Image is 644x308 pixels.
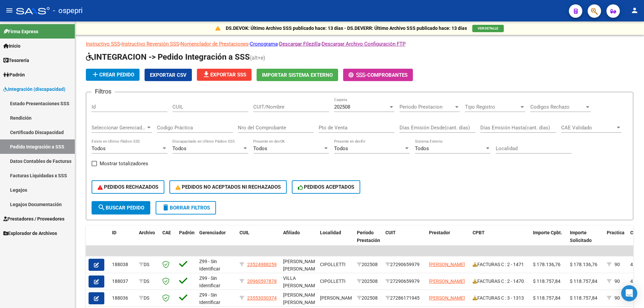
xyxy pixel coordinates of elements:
span: 20960597878 [247,279,277,284]
span: 202508 [334,104,350,110]
span: 23553030374 [247,295,277,301]
datatable-header-cell: CPBT [470,226,530,255]
span: CUIL [239,230,250,235]
p: - - - - - [86,40,633,48]
span: INTEGRACION -> Pedido Integración a SSS [86,52,250,62]
button: PEDIDOS ACEPTADOS [292,180,361,194]
p: DS.DEVOK: Último Archivo SSS publicado hace: 13 días - DS.DEVERR: Último Archivo SSS publicado ha... [226,24,467,32]
span: - [348,72,367,78]
datatable-header-cell: CUIT [383,226,426,255]
button: -Comprobantes [343,69,413,81]
datatable-header-cell: Importe Cpbt. [530,226,567,255]
span: Exportar CSV [150,72,186,78]
span: Todos [334,145,348,151]
span: CAE [162,230,171,235]
span: Firma Express [3,28,38,35]
div: FACTURAS C : 2 - 1471 [473,261,528,268]
span: Importar Sistema Externo [262,72,333,78]
span: [PERSON_NAME] [429,262,465,267]
span: 4 [630,279,633,284]
span: $ 118.757,84 [533,279,560,284]
span: 90 [614,279,620,284]
button: Importar Sistema Externo [257,69,338,81]
datatable-header-cell: Período Prestación [354,226,383,255]
a: Descargar Filezilla [279,41,320,47]
datatable-header-cell: Importe Solicitado [567,226,604,255]
span: Todos [92,145,106,151]
span: Archivo [139,230,155,235]
span: Practica [607,230,625,235]
datatable-header-cell: Practica [604,226,628,255]
datatable-header-cell: CAE [160,226,176,255]
button: PEDIDOS RECHAZADOS [92,180,164,194]
span: Borrar Filtros [162,205,210,211]
datatable-header-cell: Gerenciador [197,226,237,255]
span: Localidad [320,230,341,235]
span: Tesorería [3,57,29,64]
span: VILLA [PERSON_NAME] , - [283,275,319,296]
span: 23524988259 [247,262,277,267]
a: Cronograma [250,41,278,47]
span: [PERSON_NAME] [429,279,465,284]
span: Crear Pedido [91,72,134,78]
span: Todos [415,145,429,151]
span: Importe Solicitado [570,230,592,243]
span: $ 118.757,84 [570,295,597,301]
span: Afiliado [283,230,300,235]
span: Integración (discapacidad) [3,85,65,93]
mat-icon: delete [162,203,170,211]
datatable-header-cell: Localidad [317,226,354,255]
span: PEDIDOS NO ACEPTADOS NI RECHAZADOS [175,184,281,190]
div: 202508 [357,278,380,285]
span: CIPOLLETTI [320,262,345,267]
button: PEDIDOS NO ACEPTADOS NI RECHAZADOS [169,180,287,194]
mat-icon: add [91,70,99,78]
span: Inicio [3,42,20,50]
mat-icon: search [98,203,106,211]
span: [PERSON_NAME] [320,295,356,301]
span: Exportar SSS [202,72,246,78]
div: 202508 [357,294,380,302]
a: Descargar Archivo Configuración FTP [322,41,406,47]
span: $ 118.757,84 [533,295,560,301]
mat-icon: person [631,6,639,14]
div: 188038 [112,261,133,268]
div: 202508 [357,261,380,268]
datatable-header-cell: Afiliado [280,226,317,255]
span: Z99 - Sin Identificar [199,292,220,305]
h3: Filtros [92,87,115,96]
a: Nomenclador de Prestaciones [180,41,249,47]
span: Padrón [3,71,25,78]
datatable-header-cell: Padrón [176,226,197,255]
button: Exportar CSV [145,69,192,81]
span: Prestadores / Proveedores [3,215,64,223]
mat-icon: menu [5,6,13,14]
div: 27290659979 [385,278,424,285]
span: - ospepri [53,3,83,18]
span: CPBT [473,230,485,235]
datatable-header-cell: Archivo [136,226,160,255]
div: FACTURAS C : 2 - 1470 [473,278,528,285]
span: CAE Validado [561,125,615,131]
datatable-header-cell: Prestador [426,226,470,255]
span: Buscar Pedido [98,205,144,211]
span: Prestador [429,230,450,235]
span: ID [112,230,116,235]
span: PEDIDOS ACEPTADOS [298,184,355,190]
span: Importe Cpbt. [533,230,562,235]
span: Mostrar totalizadores [100,160,148,168]
span: [PERSON_NAME] [429,295,465,301]
datatable-header-cell: ID [109,226,136,255]
div: 27290659979 [385,261,424,268]
span: Seleccionar Gerenciador [92,125,146,131]
datatable-header-cell: CUIL [237,226,280,255]
div: DS [139,261,157,268]
div: 27286171945 [385,294,424,302]
span: Gerenciador [199,230,226,235]
span: PEDIDOS RECHAZADOS [98,184,158,190]
button: Exportar SSS [197,69,252,81]
div: DS [139,294,157,302]
span: [PERSON_NAME] [PERSON_NAME] [283,292,319,305]
span: Z99 - Sin Identificar [199,275,220,289]
span: Z99 - Sin Identificar [199,259,220,272]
